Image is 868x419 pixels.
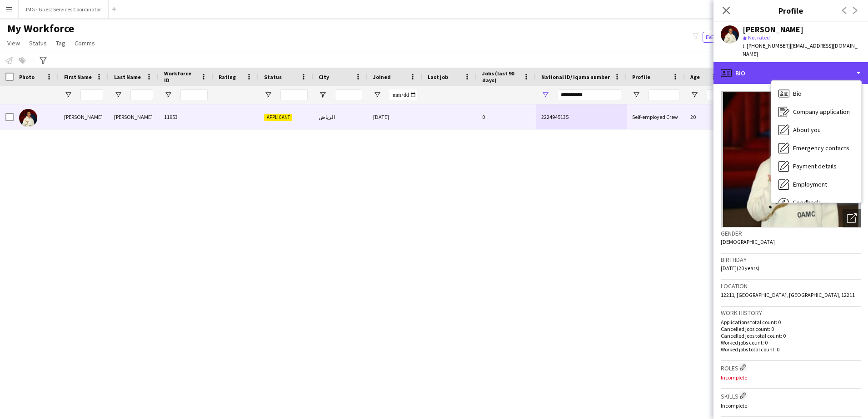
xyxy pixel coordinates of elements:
[180,89,208,100] input: Workforce ID Filter Input
[4,37,24,49] a: View
[627,104,685,129] div: Self-employed Crew
[690,74,700,80] span: Age
[721,402,861,409] p: Incomplete
[632,91,640,99] button: Open Filter Menu
[721,363,861,372] h3: Roles
[7,22,74,35] span: My Workforce
[114,74,141,80] span: Last Name
[632,74,650,80] span: Profile
[793,162,837,170] span: Payment details
[389,89,417,100] input: Joined Filter Input
[19,74,35,80] span: Photo
[721,339,861,346] p: Worked jobs count: 0
[114,91,122,99] button: Open Filter Menu
[71,37,99,49] a: Comms
[368,104,422,129] div: [DATE]
[80,89,103,100] input: First Name Filter Input
[319,91,327,99] button: Open Filter Menu
[721,238,775,245] span: [DEMOGRAPHIC_DATA]
[59,104,109,129] div: [PERSON_NAME]
[793,89,802,98] span: Bio
[721,91,861,227] img: Crew avatar or photo
[690,91,698,99] button: Open Filter Menu
[75,39,95,47] span: Comms
[721,256,861,264] h3: Birthday
[373,91,381,99] button: Open Filter Menu
[64,74,92,80] span: First Name
[264,74,282,80] span: Status
[477,104,536,129] div: 0
[264,114,292,121] span: Applicant
[743,42,790,49] span: t. [PHONE_NUMBER]
[541,74,610,80] span: National ID/ Iqama number
[428,74,448,80] span: Last job
[707,89,718,100] input: Age Filter Input
[771,175,861,193] div: Employment
[771,103,861,121] div: Company application
[19,0,109,18] button: IMG - Guest Services Coordinator
[38,55,49,66] app-action-btn: Advanced filters
[164,91,172,99] button: Open Filter Menu
[219,74,236,80] span: Rating
[721,391,861,400] h3: Skills
[482,70,519,84] span: Jobs (last 90 days)
[771,84,861,103] div: Bio
[793,144,849,152] span: Emergency contacts
[721,374,861,381] p: Incomplete
[52,37,69,49] a: Tag
[280,89,308,100] input: Status Filter Input
[721,309,861,317] h3: Work history
[373,74,391,80] span: Joined
[721,346,861,353] p: Worked jobs total count: 0
[743,25,803,34] div: [PERSON_NAME]
[130,89,153,100] input: Last Name Filter Input
[558,89,621,100] input: National ID/ Iqama number Filter Input
[748,34,770,41] span: Not rated
[649,89,679,100] input: Profile Filter Input
[843,209,861,227] div: Open photos pop-in
[19,109,37,127] img: Maher Ali
[721,319,861,325] p: Applications total count: 0
[771,139,861,157] div: Emergency contacts
[335,89,362,100] input: City Filter Input
[713,5,868,16] h3: Profile
[721,325,861,332] p: Cancelled jobs count: 0
[793,126,821,134] span: About you
[793,180,827,188] span: Employment
[64,91,72,99] button: Open Filter Menu
[541,113,569,120] span: 2224945135
[721,282,861,290] h3: Location
[721,291,855,298] span: 12211, [GEOGRAPHIC_DATA], [GEOGRAPHIC_DATA], 12211
[743,42,858,57] span: | [EMAIL_ADDRESS][DOMAIN_NAME]
[541,91,549,99] button: Open Filter Menu
[264,91,272,99] button: Open Filter Menu
[771,121,861,139] div: About you
[685,104,723,129] div: 20
[7,39,20,47] span: View
[56,39,65,47] span: Tag
[713,62,868,84] div: Bio
[771,157,861,175] div: Payment details
[703,32,748,43] button: Everyone8,146
[721,229,861,237] h3: Gender
[25,37,50,49] a: Status
[164,70,197,84] span: Workforce ID
[793,198,820,207] span: Feedback
[721,332,861,339] p: Cancelled jobs total count: 0
[793,108,850,116] span: Company application
[29,39,47,47] span: Status
[313,104,368,129] div: الرياض
[319,74,329,80] span: City
[771,193,861,212] div: Feedback
[159,104,213,129] div: 11953
[721,265,759,271] span: [DATE] (20 years)
[109,104,159,129] div: [PERSON_NAME]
